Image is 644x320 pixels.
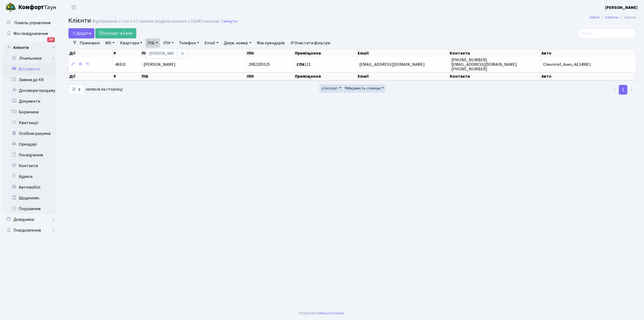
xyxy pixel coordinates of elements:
a: Особові рахунки [3,128,56,139]
span: Експорт [321,86,338,91]
button: Переключити навігацію [67,3,80,12]
a: Email [202,38,221,48]
a: Додати [68,28,94,38]
th: Дії [69,72,113,80]
a: Очистити фільтри [288,38,332,48]
a: Експорт в Excel [95,28,136,38]
a: 1 [619,85,627,95]
a: Клієнти [3,42,56,53]
a: Admin [590,15,600,20]
a: Приховані [78,38,102,48]
a: Боржники [3,107,56,117]
a: Адреси [3,171,56,182]
a: [PERSON_NAME] [605,4,638,11]
a: Massive Kinetic [320,310,345,316]
span: Таун [18,3,56,12]
th: Email [357,49,449,57]
a: Квартира [118,38,144,48]
a: Контакти [3,160,56,171]
a: Щоденник [3,193,56,203]
a: Порушення [3,203,56,214]
th: Контакти [449,49,541,57]
span: Клієнти [68,16,91,25]
span: 121 [297,62,311,67]
li: Список [618,15,636,20]
span: Chevrolet, Aveo, AE2498CI [543,62,591,67]
span: Панель управління [14,20,50,26]
label: записів на сторінці [68,84,123,95]
th: ІПН [246,72,294,80]
th: Email [357,72,449,80]
a: Всі клієнти [3,64,56,74]
a: Заявки до КК [3,74,56,85]
th: ПІБ [141,72,246,80]
a: Документи [3,96,56,107]
span: [EMAIL_ADDRESS][DOMAIN_NAME] [359,62,425,67]
a: Довідники [3,214,56,225]
span: 46931 [115,62,126,67]
a: Клієнти [605,15,618,20]
div: 147 [47,37,55,42]
input: Пошук... [578,28,636,38]
nav: breadcrumb [582,12,644,23]
a: Мої повідомлення147 [3,28,56,39]
a: Посвідчення [3,150,56,160]
a: Квитанції [3,117,56,128]
a: Панель управління [3,17,56,28]
a: Договори продажу [3,85,56,96]
a: Орендарі [3,139,56,150]
button: Видимість стовпців [343,84,385,93]
th: Контакти [449,72,541,80]
th: ПІБ [141,49,246,57]
a: Телефон [177,38,201,48]
button: Експорт [319,84,343,93]
a: ПІБ [145,38,160,48]
b: Комфорт [18,3,44,12]
th: Авто [541,49,636,57]
th: Авто [541,72,636,80]
a: Автомобілі [3,182,56,193]
span: [PHONE_NUMBER] [EMAIL_ADDRESS][DOMAIN_NAME] [PHONE_NUMBER] [451,57,517,72]
span: [PERSON_NAME] [144,62,175,67]
select: записів на сторінці [68,84,84,95]
a: Має орендарів [255,38,287,48]
a: Держ. номер [222,38,253,48]
th: Приміщення [294,72,357,80]
span: Додати [72,30,91,36]
a: Лічильники [6,53,56,64]
a: ЖК [103,38,117,48]
span: 2982205525 [248,62,270,67]
b: [PERSON_NAME] [605,5,638,10]
a: Повідомлення [3,225,56,236]
th: ІПН [246,49,294,57]
a: ІПН [161,38,176,48]
img: logo.png [5,2,16,13]
th: # [113,72,141,80]
div: Відображено з 1 по 1 з 1 записів (відфільтровано з 14,982 записів). [92,19,220,24]
b: СП6 [297,62,304,67]
span: Видимість стовпців [345,86,380,91]
th: Дії [69,49,113,57]
th: # [113,49,141,57]
th: Приміщення [294,49,357,57]
span: Мої повідомлення [13,31,48,37]
a: Скинути [221,19,237,24]
div: Розроблено . [299,310,345,316]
